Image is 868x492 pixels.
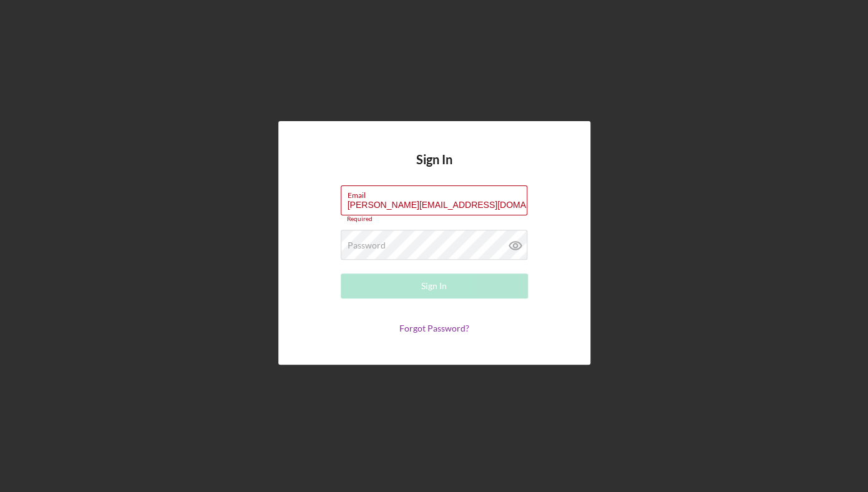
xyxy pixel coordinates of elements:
label: Password [348,240,386,250]
div: Sign In [421,273,447,298]
label: Email [348,186,527,200]
a: Forgot Password? [399,323,469,333]
h4: Sign In [416,152,452,185]
div: Required [341,215,528,223]
button: Sign In [341,273,528,298]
